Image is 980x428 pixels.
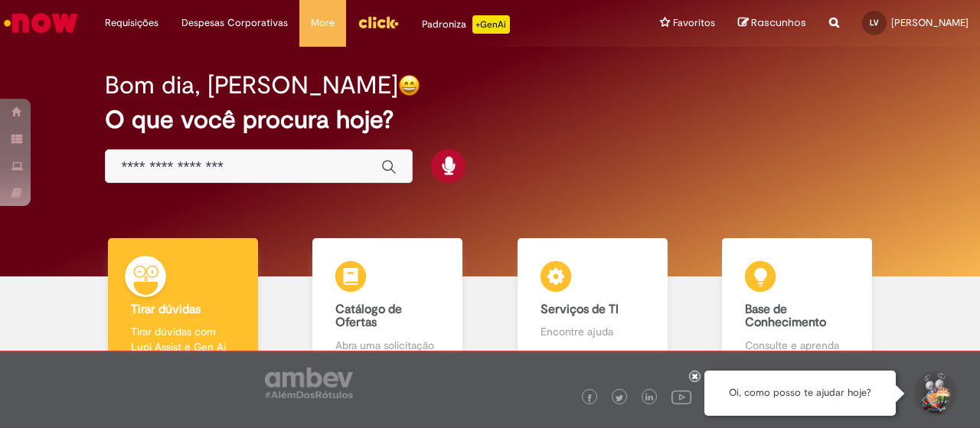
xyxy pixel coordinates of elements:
img: logo_footer_ambev_rotulo_gray.png [265,368,353,398]
a: Serviços de TI Encontre ajuda [490,238,695,371]
img: logo_footer_linkedin.png [645,394,653,403]
p: Encontre ajuda [541,324,645,339]
div: Oi, como posso te ajudar hoje? [704,371,896,416]
a: Catálogo de Ofertas Abra uma solicitação [286,238,491,371]
button: Iniciar Conversa de Suporte [911,371,957,417]
a: Tirar dúvidas Tirar dúvidas com Lupi Assist e Gen Ai [80,238,286,371]
span: Despesas Corporativas [181,15,288,31]
img: logo_footer_twitter.png [616,394,623,402]
b: Serviços de TI [541,302,619,317]
h2: O que você procura hoje? [105,106,874,133]
p: Tirar dúvidas com Lupi Assist e Gen Ai [131,324,235,354]
p: Abra uma solicitação [335,338,439,353]
p: Consulte e aprenda [745,338,849,353]
h2: Bom dia, [PERSON_NAME] [105,72,398,99]
span: Requisições [105,15,158,31]
b: Base de Conhecimento [745,302,826,331]
span: Rascunhos [751,15,806,30]
a: Base de Conhecimento Consulte e aprenda [695,238,900,371]
b: Tirar dúvidas [131,302,201,317]
div: Padroniza [422,15,510,34]
p: +GenAi [472,15,510,34]
span: Favoritos [673,15,715,31]
span: LV [870,18,879,28]
img: ServiceNow [2,8,80,38]
a: Rascunhos [738,16,806,31]
span: [PERSON_NAME] [891,16,969,29]
img: happy-face.png [398,74,420,96]
b: Catálogo de Ofertas [335,302,402,331]
img: logo_footer_facebook.png [586,394,593,402]
img: logo_footer_youtube.png [671,387,691,407]
img: click_logo_yellow_360x200.png [358,11,399,34]
span: More [311,15,335,31]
